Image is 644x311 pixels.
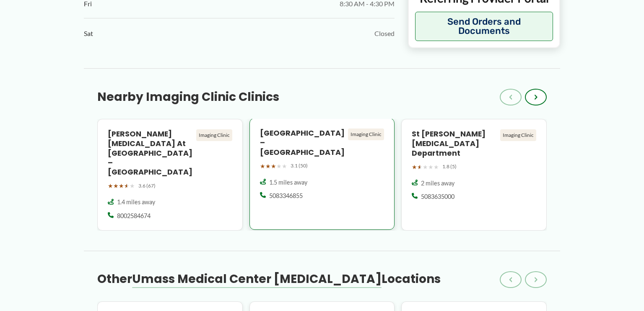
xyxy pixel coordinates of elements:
span: ‹ [509,275,512,285]
button: › [525,89,547,105]
span: 3.6 (67) [138,181,156,190]
span: ★ [282,161,287,172]
span: ★ [428,162,434,172]
span: ★ [423,162,428,172]
span: ★ [417,162,423,172]
span: 1.5 miles away [269,178,307,187]
span: ★ [265,161,271,172]
span: ‹ [509,92,512,102]
span: ★ [119,180,124,191]
button: ‹ [500,271,522,288]
span: Sat [84,27,93,40]
span: Closed [374,27,395,40]
span: 2 miles away [421,179,454,188]
span: ★ [276,161,282,172]
span: 5083635000 [421,193,454,201]
h3: Nearby Imaging Clinic Clinics [97,90,279,105]
span: ★ [108,180,113,191]
h4: St [PERSON_NAME] [MEDICAL_DATA] Department [412,129,497,158]
span: ★ [113,180,119,191]
span: › [534,275,538,285]
button: › [525,271,547,288]
span: › [534,92,538,102]
h4: [GEOGRAPHIC_DATA] – [GEOGRAPHIC_DATA] [260,129,345,157]
button: Send Orders and Documents [415,12,553,41]
a: [PERSON_NAME] [MEDICAL_DATA] at [GEOGRAPHIC_DATA] – [GEOGRAPHIC_DATA] Imaging Clinic ★★★★★ 3.6 (6... [97,119,243,231]
span: ★ [260,161,265,172]
span: ★ [130,180,135,191]
h4: [PERSON_NAME] [MEDICAL_DATA] at [GEOGRAPHIC_DATA] – [GEOGRAPHIC_DATA] [108,129,193,177]
div: Imaging Clinic [348,129,384,140]
span: Umass Medical Center [MEDICAL_DATA] [132,271,382,287]
button: ‹ [500,89,522,105]
span: ★ [412,162,417,172]
a: St [PERSON_NAME] [MEDICAL_DATA] Department Imaging Clinic ★★★★★ 1.8 (5) 2 miles away 5083635000 [401,119,547,231]
div: Imaging Clinic [196,129,232,141]
h3: Other Locations [97,272,441,287]
span: 5083346855 [269,192,303,200]
div: Imaging Clinic [500,129,536,141]
span: 8002584674 [117,212,151,220]
span: ★ [434,162,439,172]
span: ★ [124,180,130,191]
span: 1.8 (5) [442,162,457,171]
span: 3.1 (50) [291,161,308,170]
span: ★ [271,161,276,172]
a: [GEOGRAPHIC_DATA] – [GEOGRAPHIC_DATA] Imaging Clinic ★★★★★ 3.1 (50) 1.5 miles away 5083346855 [249,119,395,231]
span: 1.4 miles away [117,198,155,206]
